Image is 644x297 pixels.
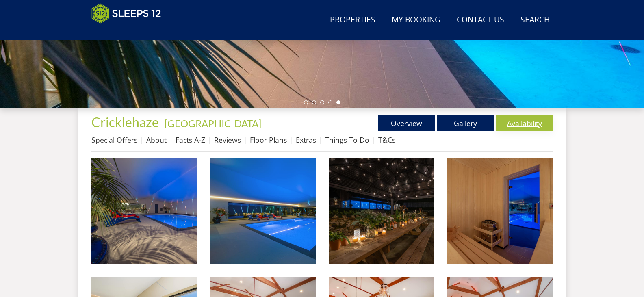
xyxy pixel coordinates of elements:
[325,135,369,145] a: Things To Do
[329,158,434,264] img: Cricklehaze - Dine outdoors on balmy nights
[146,135,167,145] a: About
[161,117,261,129] span: -
[517,11,553,29] a: Search
[91,3,161,24] img: Sleeps 12
[378,115,435,131] a: Overview
[378,135,395,145] a: T&Cs
[210,158,316,264] img: Cricklehaze - Funky lighting in the spa hall
[214,135,241,145] a: Reviews
[327,11,379,29] a: Properties
[91,114,161,130] a: Cricklehaze
[176,135,205,145] a: Facts A-Z
[447,158,553,264] img: Cricklehaze - Relax in the sauna
[91,158,197,264] img: Cricklehaze - A special place to stay for family holidays and celebrations
[453,11,507,29] a: Contact Us
[91,135,137,145] a: Special Offers
[437,115,494,131] a: Gallery
[87,28,173,35] iframe: Customer reviews powered by Trustpilot
[250,135,287,145] a: Floor Plans
[388,11,444,29] a: My Booking
[496,115,553,131] a: Availability
[296,135,316,145] a: Extras
[165,117,261,129] a: [GEOGRAPHIC_DATA]
[91,114,159,130] span: Cricklehaze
